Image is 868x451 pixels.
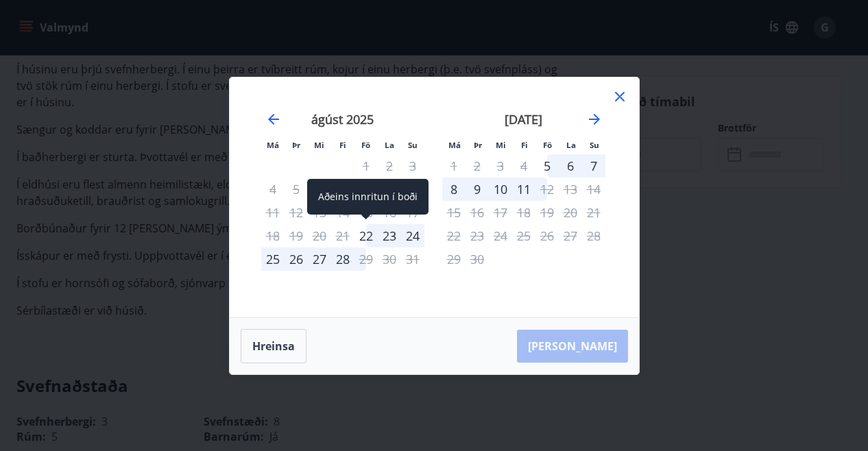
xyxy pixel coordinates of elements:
div: Aðeins innritun í boði [354,224,378,247]
td: Choose mánudagur, 8. september 2025 as your check-in date. It’s available. [442,178,466,201]
td: Choose sunnudagur, 7. september 2025 as your check-in date. It’s available. [582,154,605,178]
small: Fö [361,140,370,150]
div: Aðeins útritun í boði [535,178,559,201]
div: 28 [331,247,354,271]
td: Not available. fimmtudagur, 18. september 2025 [512,201,535,224]
div: Move forward to switch to the next month. [586,111,603,127]
td: Choose þriðjudagur, 9. september 2025 as your check-in date. It’s available. [466,178,489,201]
td: Choose sunnudagur, 24. ágúst 2025 as your check-in date. It’s available. [401,224,424,247]
td: Not available. mánudagur, 11. ágúst 2025 [261,201,285,224]
td: Not available. fimmtudagur, 25. september 2025 [512,224,535,247]
div: 11 [512,178,535,201]
div: 27 [308,247,331,271]
td: Not available. föstudagur, 29. ágúst 2025 [354,247,378,271]
small: La [385,140,394,150]
div: Move backward to switch to the previous month. [265,111,282,127]
small: Þr [474,140,482,150]
div: Aðeins innritun í boði [307,179,429,215]
td: Not available. laugardagur, 20. september 2025 [559,201,582,224]
td: Not available. mánudagur, 22. september 2025 [442,224,466,247]
td: Not available. þriðjudagur, 5. ágúst 2025 [285,178,308,201]
td: Not available. fimmtudagur, 21. ágúst 2025 [331,224,354,247]
strong: ágúst 2025 [311,111,374,127]
small: Fi [521,140,528,150]
small: Mi [314,140,324,150]
td: Not available. mánudagur, 4. ágúst 2025 [261,178,285,201]
td: Choose laugardagur, 23. ágúst 2025 as your check-in date. It’s available. [378,224,401,247]
td: Not available. mánudagur, 15. september 2025 [442,201,466,224]
td: Not available. mánudagur, 1. september 2025 [442,154,466,178]
small: Mi [496,140,506,150]
td: Not available. miðvikudagur, 17. september 2025 [489,201,512,224]
div: 8 [442,178,466,201]
td: Not available. sunnudagur, 3. ágúst 2025 [401,154,424,178]
td: Not available. sunnudagur, 14. september 2025 [582,178,605,201]
td: Not available. föstudagur, 19. september 2025 [535,201,559,224]
td: Choose miðvikudagur, 27. ágúst 2025 as your check-in date. It’s available. [308,247,331,271]
td: Not available. föstudagur, 26. september 2025 [535,224,559,247]
td: Not available. miðvikudagur, 6. ágúst 2025 [308,178,331,201]
td: Not available. sunnudagur, 28. september 2025 [582,224,605,247]
div: 10 [489,178,512,201]
small: Fi [339,140,346,150]
small: Má [267,140,279,150]
td: Not available. laugardagur, 9. ágúst 2025 [378,178,401,201]
strong: [DATE] [505,111,542,127]
td: Choose föstudagur, 22. ágúst 2025 as your check-in date. It’s available. [354,224,378,247]
td: Not available. þriðjudagur, 30. september 2025 [466,247,489,271]
div: 6 [559,154,582,178]
div: Aðeins innritun í boði [535,154,559,178]
td: Not available. miðvikudagur, 3. september 2025 [489,154,512,178]
div: 23 [378,224,401,247]
td: Choose fimmtudagur, 11. september 2025 as your check-in date. It’s available. [512,178,535,201]
div: Calendar [246,94,623,301]
div: 9 [466,178,489,201]
td: Choose mánudagur, 25. ágúst 2025 as your check-in date. It’s available. [261,247,285,271]
button: Hreinsa [241,329,306,363]
div: Aðeins útritun í boði [354,247,378,271]
small: Má [448,140,461,150]
td: Not available. sunnudagur, 31. ágúst 2025 [401,247,424,271]
div: 7 [582,154,605,178]
td: Not available. laugardagur, 2. ágúst 2025 [378,154,401,178]
td: Not available. þriðjudagur, 19. ágúst 2025 [285,224,308,247]
td: Not available. föstudagur, 12. september 2025 [535,178,559,201]
td: Not available. laugardagur, 30. ágúst 2025 [378,247,401,271]
td: Not available. þriðjudagur, 16. september 2025 [466,201,489,224]
small: Su [590,140,599,150]
td: Not available. þriðjudagur, 12. ágúst 2025 [285,201,308,224]
td: Not available. fimmtudagur, 7. ágúst 2025 [331,178,354,201]
td: Not available. þriðjudagur, 2. september 2025 [466,154,489,178]
td: Not available. miðvikudagur, 24. september 2025 [489,224,512,247]
td: Not available. mánudagur, 29. september 2025 [442,247,466,271]
small: Su [408,140,418,150]
td: Not available. föstudagur, 8. ágúst 2025 [354,178,378,201]
td: Choose þriðjudagur, 26. ágúst 2025 as your check-in date. It’s available. [285,247,308,271]
td: Choose föstudagur, 5. september 2025 as your check-in date. It’s available. [535,154,559,178]
small: Þr [292,140,300,150]
td: Not available. sunnudagur, 10. ágúst 2025 [401,178,424,201]
div: 25 [261,247,285,271]
td: Not available. fimmtudagur, 4. september 2025 [512,154,535,178]
td: Not available. laugardagur, 27. september 2025 [559,224,582,247]
td: Choose miðvikudagur, 10. september 2025 as your check-in date. It’s available. [489,178,512,201]
small: La [566,140,576,150]
div: 24 [401,224,424,247]
td: Choose laugardagur, 6. september 2025 as your check-in date. It’s available. [559,154,582,178]
td: Not available. þriðjudagur, 23. september 2025 [466,224,489,247]
td: Not available. föstudagur, 1. ágúst 2025 [354,154,378,178]
td: Not available. sunnudagur, 21. september 2025 [582,201,605,224]
div: 26 [285,247,308,271]
td: Not available. mánudagur, 18. ágúst 2025 [261,224,285,247]
td: Not available. laugardagur, 13. september 2025 [559,178,582,201]
td: Not available. miðvikudagur, 20. ágúst 2025 [308,224,331,247]
small: Fö [543,140,552,150]
td: Choose fimmtudagur, 28. ágúst 2025 as your check-in date. It’s available. [331,247,354,271]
